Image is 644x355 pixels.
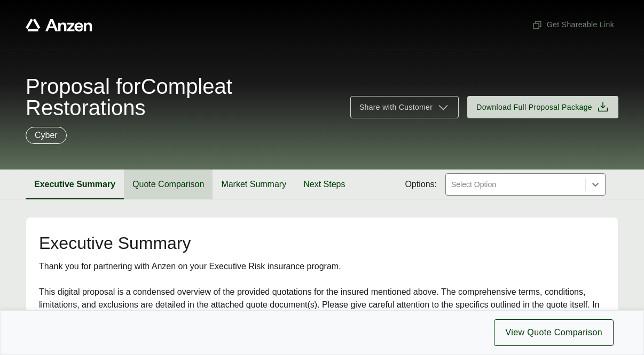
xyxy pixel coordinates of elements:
[39,235,605,252] h2: Executive Summary
[35,129,58,142] p: Cyber
[213,170,295,199] button: Market Summary
[124,170,213,199] button: Quote Comparison
[26,19,92,31] a: Anzen website
[467,96,618,118] button: Download Full Proposal Package
[494,319,614,346] button: View Quote Comparison
[39,260,605,324] div: Thank you for partnering with Anzen on your Executive Risk insurance program. This digital propos...
[532,19,614,30] span: Get Shareable Link
[295,170,354,199] button: Next Steps
[359,102,433,113] span: Share with Customer
[405,178,437,191] span: Options:
[350,96,459,118] button: Share with Customer
[505,326,602,339] span: View Quote Comparison
[26,170,124,199] button: Executive Summary
[476,102,592,113] span: Download Full Proposal Package
[528,15,618,35] button: Get Shareable Link
[26,76,337,118] span: Proposal for Compleat Restorations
